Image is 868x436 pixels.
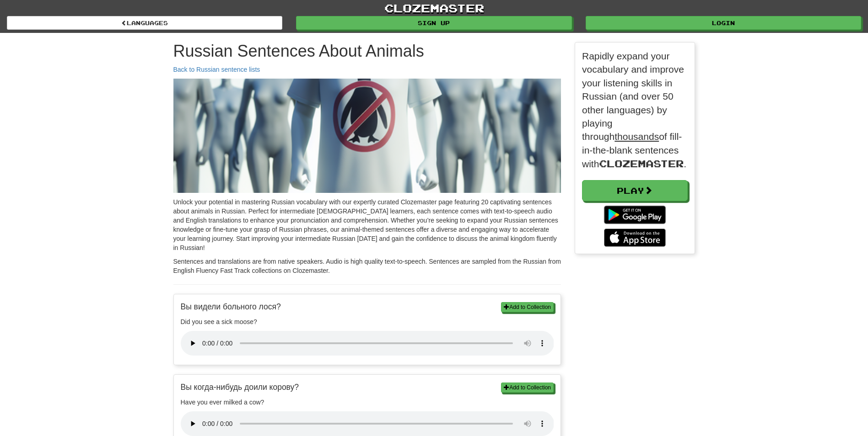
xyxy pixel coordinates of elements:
[604,229,666,247] img: Download_on_the_App_Store_Badge_US-UK_135x40-25178aeef6eb6b83b96f5f2d004eda3bffbb37122de64afbaef7...
[615,131,659,142] u: thousands
[181,301,554,313] p: Вы видели больного лося?
[7,16,282,30] a: Languages
[501,302,554,312] button: Add to Collection
[173,42,561,60] h1: Russian Sentences About Animals
[296,16,571,30] a: Sign up
[586,16,861,30] a: Login
[599,158,684,169] span: Clozemaster
[181,382,554,393] p: Вы когда-нибудь доили корову?
[173,66,260,73] a: Back to Russian sentence lists
[181,317,554,326] p: Did you see a sick moose?
[181,398,554,407] p: Have you ever milked a cow?
[582,49,688,171] p: Rapidly expand your vocabulary and improve your listening skills in Russian (and over 50 other la...
[501,383,554,393] button: Add to Collection
[582,180,688,201] a: Play
[173,257,561,275] p: Sentences and translations are from native speakers. Audio is high quality text-to-speech. Senten...
[173,197,561,252] p: Unlock your potential in mastering Russian vocabulary with our expertly curated Clozemaster page ...
[599,201,670,229] img: Get it on Google Play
